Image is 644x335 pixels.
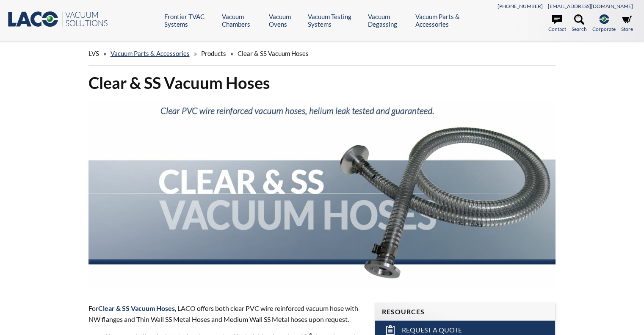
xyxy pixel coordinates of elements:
span: Products [201,50,226,57]
a: Vacuum Testing Systems [308,13,362,28]
h1: Clear & SS Vacuum Hoses [88,72,556,93]
a: [EMAIL_ADDRESS][DOMAIN_NAME] [548,3,633,9]
a: Vacuum Parts & Accessories [111,50,190,57]
a: Contact [548,14,566,33]
div: » » » [88,42,556,66]
span: Corporate [592,25,616,33]
a: Vacuum Ovens [269,13,301,28]
strong: Clear & SS Vacuum Hoses [98,304,175,312]
a: Search [572,14,587,33]
a: Frontier TVAC Systems [164,13,216,28]
p: For , LACO offers both clear PVC wire reinforced vacuum hose with NW flanges and Thin Wall SS Met... [88,303,365,324]
span: Clear & SS Vacuum Hoses [238,50,309,57]
span: LVS [88,50,99,57]
a: Vacuum Parts & Accessories [415,13,478,28]
span: Request a Quote [402,326,462,335]
a: Store [621,14,633,33]
a: Vacuum Chambers [222,13,263,28]
img: Header showing Clear and SS Vacuum Hoses [88,100,556,287]
a: [PHONE_NUMBER] [498,3,543,9]
h4: Resources [382,307,548,316]
a: Vacuum Degassing [368,13,409,28]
